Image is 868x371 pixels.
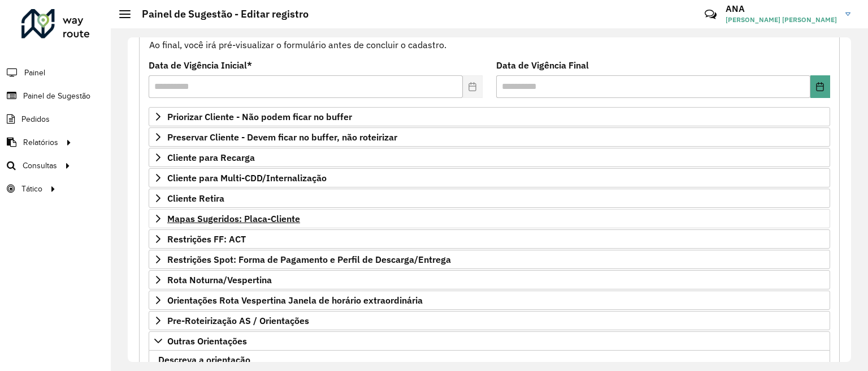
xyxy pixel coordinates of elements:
a: Mapas Sugeridos: Placa-Cliente [149,209,830,228]
span: Orientações Rota Vespertina Janela de horário extraordinária [167,296,423,305]
span: Pre-Roteirização AS / Orientações [167,316,309,325]
label: Data de Vigência Final [496,58,589,72]
span: Relatórios [23,137,58,148]
a: Contato Rápido [698,2,723,27]
span: Cliente Retira [167,194,224,203]
label: Descreva a orientação [158,353,250,366]
span: Restrições Spot: Forma de Pagamento e Perfil de Descarga/Entrega [167,255,451,264]
h2: Painel de Sugestão - Editar registro [131,8,309,20]
span: Restrições FF: ACT [167,234,246,244]
span: Preservar Cliente - Devem ficar no buffer, não roteirizar [167,133,397,142]
span: Cliente para Recarga [167,153,255,162]
a: Rota Noturna/Vespertina [149,270,830,289]
span: Painel de Sugestão [23,90,90,102]
a: Orientações Rota Vespertina Janela de horário extraordinária [149,291,830,310]
span: Painel [24,67,45,79]
a: Preservar Cliente - Devem ficar no buffer, não roteirizar [149,127,830,147]
span: Cliente para Multi-CDD/Internalização [167,173,327,182]
a: Cliente para Recarga [149,148,830,167]
a: Cliente para Multi-CDD/Internalização [149,168,830,187]
span: Rota Noturna/Vespertina [167,275,272,284]
label: Data de Vigência Inicial [149,58,252,72]
h3: ANA [726,3,837,14]
span: Pedidos [21,113,50,125]
a: Pre-Roteirização AS / Orientações [149,311,830,330]
button: Choose Date [810,75,830,98]
a: Cliente Retira [149,189,830,208]
span: [PERSON_NAME] [PERSON_NAME] [726,15,837,25]
a: Priorizar Cliente - Não podem ficar no buffer [149,107,830,126]
a: Outras Orientações [149,331,830,351]
span: Tático [21,183,42,195]
a: Restrições Spot: Forma de Pagamento e Perfil de Descarga/Entrega [149,250,830,269]
span: Priorizar Cliente - Não podem ficar no buffer [167,112,352,121]
span: Mapas Sugeridos: Placa-Cliente [167,214,300,223]
span: Consultas [23,160,57,172]
a: Restrições FF: ACT [149,229,830,249]
span: Outras Orientações [167,336,247,346]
